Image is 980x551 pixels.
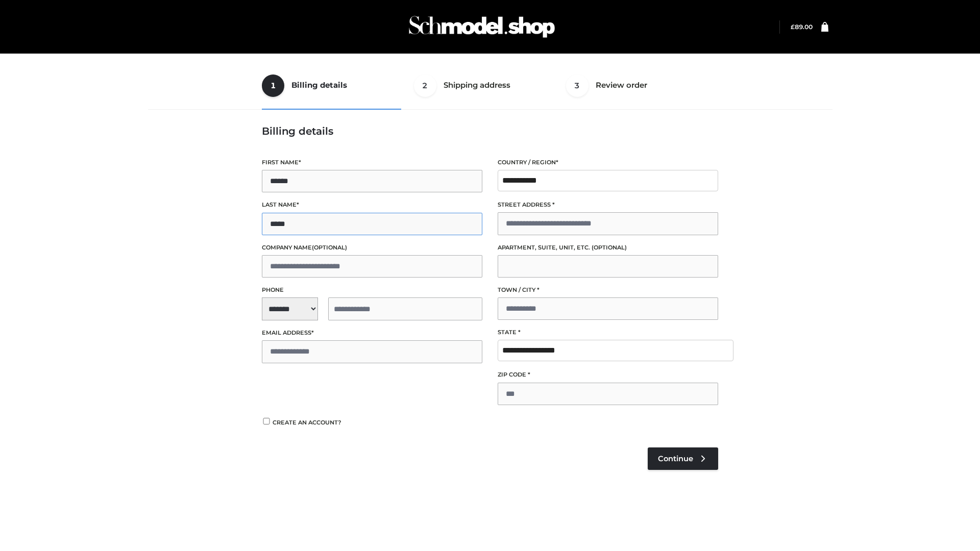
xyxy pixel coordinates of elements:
label: Last name [262,200,482,210]
a: Continue [648,447,718,470]
input: Create an account? [262,418,271,424]
a: £89.00 [791,23,813,31]
label: Town / City [498,285,718,295]
label: State [498,328,718,337]
label: Apartment, suite, unit, etc. [498,243,718,253]
label: Company name [262,243,482,253]
span: (optional) [592,244,627,251]
label: Street address [498,200,718,210]
h3: Billing details [262,125,718,137]
label: Country / Region [498,158,718,167]
label: First name [262,158,482,167]
label: Phone [262,285,482,295]
span: Continue [658,454,693,463]
bdi: 89.00 [791,23,813,31]
span: £ [791,23,795,31]
span: (optional) [312,244,347,251]
label: ZIP Code [498,370,718,380]
label: Email address [262,328,482,338]
img: Schmodel Admin 964 [405,7,558,47]
span: Create an account? [273,419,341,426]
